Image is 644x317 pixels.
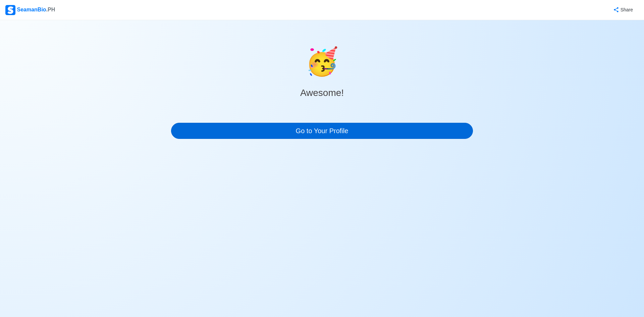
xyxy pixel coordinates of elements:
div: SeamanBio [5,5,55,15]
span: celebrate [305,42,339,82]
span: .PH [46,7,55,12]
h3: Awesome! [300,87,344,99]
a: Go to Your Profile [171,123,473,139]
img: Logo [5,5,15,15]
button: Share [606,3,639,16]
